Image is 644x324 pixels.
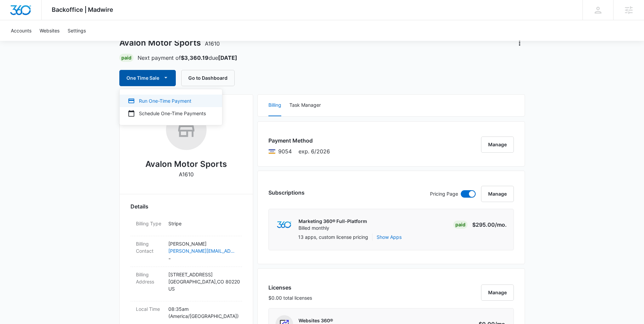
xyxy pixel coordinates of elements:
[268,294,312,301] p: $0.00 total licenses
[168,305,237,320] p: 08:35am ( America/[GEOGRAPHIC_DATA] )
[181,54,209,61] strong: $3,360.19
[179,170,194,178] p: A1610
[299,225,367,231] p: Billed monthly
[298,233,368,241] p: 13 apps, custom license pricing
[181,70,235,86] button: Go to Dashboard
[495,221,507,228] span: /mo.
[472,221,507,229] p: $295.00
[481,284,514,301] button: Manage
[136,240,163,254] dt: Billing Contact
[377,233,402,241] button: Show Apps
[130,267,242,301] div: Billing Address[STREET_ADDRESS][GEOGRAPHIC_DATA],CO 80220US
[64,20,90,41] a: Settings
[136,271,163,285] dt: Billing Address
[128,97,206,104] div: Run One-Time Payment
[481,136,514,153] button: Manage
[128,110,206,117] div: Schedule One-Time Payments
[278,147,292,155] span: Visa ending with
[130,236,242,267] div: Billing Contact[PERSON_NAME][PERSON_NAME][EMAIL_ADDRESS][DOMAIN_NAME]-
[218,54,237,61] strong: [DATE]
[268,95,281,116] button: Billing
[268,189,305,197] h3: Subscriptions
[168,240,237,263] dd: -
[299,218,367,225] p: Marketing 360® Full-Platform
[481,186,514,202] button: Manage
[120,95,222,107] button: Run One-Time Payment
[299,317,392,324] p: Websites 360®
[277,221,291,228] img: marketing360Logo
[168,271,237,292] p: [STREET_ADDRESS] [GEOGRAPHIC_DATA] , CO 80220 US
[514,38,525,48] button: Actions
[136,305,163,313] dt: Local Time
[130,216,242,236] div: Billing TypeStripe
[430,190,458,198] p: Pricing Page
[145,158,227,170] h2: Avalon Motor Sports
[119,38,220,48] h1: Avalon Motor Sports
[268,283,312,292] h3: Licenses
[52,6,113,13] span: Backoffice | Madwire
[138,54,237,62] p: Next payment of due
[168,247,237,254] a: [PERSON_NAME][EMAIL_ADDRESS][DOMAIN_NAME]
[35,20,64,41] a: Websites
[7,20,35,41] a: Accounts
[119,70,176,86] button: One Time Sale
[168,220,237,227] p: Stripe
[299,147,330,155] span: exp. 6/2026
[120,107,222,120] button: Schedule One-Time Payments
[453,221,468,229] div: Paid
[119,54,134,62] div: Paid
[268,136,330,145] h3: Payment Method
[205,40,220,47] span: A1610
[289,95,321,116] button: Task Manager
[130,202,148,210] span: Details
[168,240,237,247] p: [PERSON_NAME]
[136,220,163,227] dt: Billing Type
